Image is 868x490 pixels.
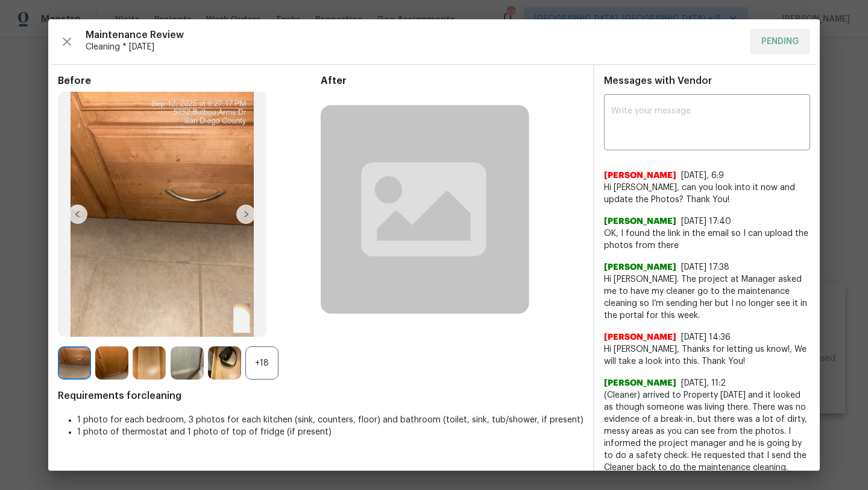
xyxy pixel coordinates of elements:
[86,41,740,53] span: Cleaning * [DATE]
[604,76,712,86] span: Messages with Vendor
[604,273,810,322] span: Hi [PERSON_NAME]. The project at Manager asked me to have my cleaner go to the maintenance cleani...
[68,205,87,224] img: left-chevron-button-url
[86,29,740,41] span: Maintenance Review
[604,215,676,227] span: [PERSON_NAME]
[604,377,676,389] span: [PERSON_NAME]
[58,390,583,402] span: Requirements for cleaning
[604,331,676,343] span: [PERSON_NAME]
[604,261,676,273] span: [PERSON_NAME]
[321,75,583,87] span: After
[245,346,278,380] div: +18
[604,170,676,182] span: [PERSON_NAME]
[236,205,256,224] img: right-chevron-button-url
[681,379,726,387] span: [DATE], 11:2
[604,227,810,252] span: OK, I found the link in the email so I can upload the photos from there
[77,426,583,438] li: 1 photo of thermostat and 1 photo of top of fridge (if present)
[604,343,810,367] span: Hi [PERSON_NAME], Thanks for letting us know!, We will take a look into this. Thank You!
[58,75,321,87] span: Before
[681,333,731,342] span: [DATE] 14:36
[77,414,583,426] li: 1 photo for each bedroom, 3 photos for each kitchen (sink, counters, floor) and bathroom (toilet,...
[681,171,724,180] span: [DATE], 6:9
[681,263,729,272] span: [DATE] 17:38
[604,182,810,206] span: Hi [PERSON_NAME], can you look into it now and update the Photos? Thank You!
[681,217,731,226] span: [DATE] 17:40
